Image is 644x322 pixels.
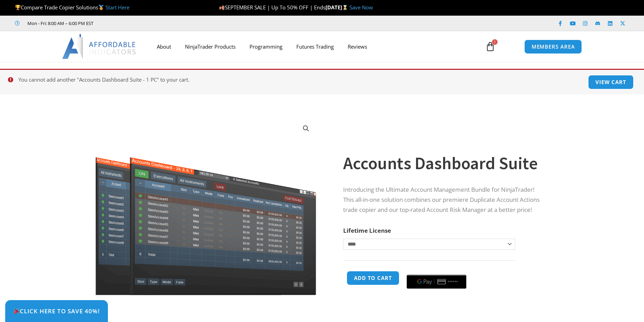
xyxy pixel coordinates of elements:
a: Save Now [349,4,373,11]
a: View cart [588,75,634,89]
a: 1 [475,36,506,57]
a: Futures Trading [289,39,341,55]
label: Lifetime License [343,226,391,234]
img: ⌛ [342,5,348,10]
span: 1 [492,39,498,45]
a: Start Here [105,4,129,11]
a: MEMBERS AREA [524,40,582,54]
img: 🍂 [219,5,224,10]
span: SEPTEMBER SALE | Up To 50% OFF | Ends [219,4,325,11]
button: Buy with GPay [407,275,466,289]
text: •••••• [448,279,458,284]
img: 🎉 [14,308,19,314]
span: MEMBERS AREA [532,44,575,49]
img: LogoAI | Affordable Indicators – NinjaTrader [62,34,137,59]
p: Introducing the Ultimate Account Management Bundle for NinjaTrader! This all-in-one solution comb... [343,185,546,215]
iframe: Customer reviews powered by Trustpilot [103,20,207,27]
a: NinjaTrader Products [178,39,243,55]
span: Click Here to save 40%! [13,308,100,314]
a: View full-screen image gallery [300,122,312,135]
img: 🥇 [99,5,104,10]
iframe: Secure payment input frame [405,270,468,271]
strong: [DATE] [325,4,349,11]
a: About [150,39,178,55]
button: Add to cart [347,271,399,285]
nav: Menu [150,39,477,55]
a: Programming [243,39,289,55]
img: 🏆 [15,5,20,10]
img: Screenshot 2024-08-26 155710eeeee | Affordable Indicators – NinjaTrader [94,117,317,295]
h1: Accounts Dashboard Suite [343,151,546,175]
li: You cannot add another "Accounts Dashboard Suite - 1 PC" to your cart. [18,75,634,85]
span: Compare Trade Copier Solutions [15,4,129,11]
span: Mon - Fri: 8:00 AM – 6:00 PM EST [26,19,93,27]
a: 🎉Click Here to save 40%! [5,300,108,322]
a: Reviews [341,39,374,55]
